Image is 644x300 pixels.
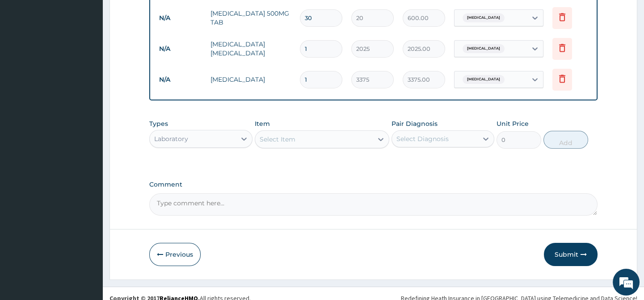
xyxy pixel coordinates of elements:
[255,119,270,128] label: Item
[46,50,150,62] div: Chat with us now
[155,10,206,26] td: N/A
[463,44,505,53] span: [MEDICAL_DATA]
[147,4,168,26] div: Minimize live chat window
[149,181,597,188] label: Comment
[260,135,295,144] div: Select Item
[155,41,206,57] td: N/A
[497,119,529,128] label: Unit Price
[149,243,201,266] button: Previous
[463,75,505,84] span: [MEDICAL_DATA]
[206,71,295,88] td: [MEDICAL_DATA]
[155,71,206,88] td: N/A
[463,13,505,22] span: [MEDICAL_DATA]
[396,134,449,143] div: Select Diagnosis
[154,134,188,143] div: Laboratory
[4,203,170,234] textarea: Type your message and hit 'Enter'
[52,92,123,182] span: We're online!
[543,131,588,149] button: Add
[391,119,438,128] label: Pair Diagnosis
[544,243,598,266] button: Submit
[206,35,295,62] td: [MEDICAL_DATA] [MEDICAL_DATA]
[206,4,295,31] td: [MEDICAL_DATA] 500MG TAB
[149,120,168,128] label: Types
[17,45,36,67] img: d_794563401_company_1708531726252_794563401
